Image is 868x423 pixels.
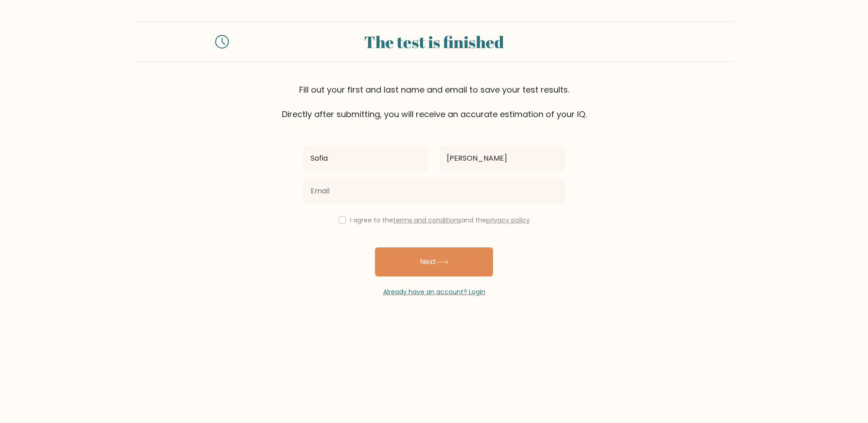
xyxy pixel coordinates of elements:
[303,178,565,204] input: Email
[486,216,530,225] a: privacy policy
[383,287,485,296] a: Already have an account? Login
[393,216,461,225] a: terms and conditions
[350,216,530,225] label: I agree to the and the
[375,247,493,276] button: Next
[134,84,734,120] div: Fill out your first and last name and email to save your test results. Directly after submitting,...
[439,146,565,171] input: Last name
[303,146,429,171] input: First name
[240,30,628,54] div: The test is finished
